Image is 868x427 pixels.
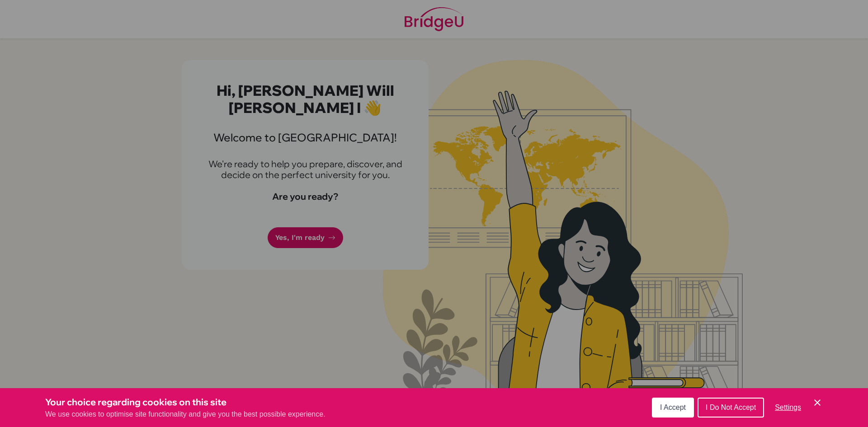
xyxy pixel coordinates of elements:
[652,398,694,418] button: I Accept
[706,404,756,411] span: I Do Not Accept
[660,404,686,411] span: I Accept
[768,399,808,417] button: Settings
[775,404,801,411] span: Settings
[45,395,325,409] h3: Your choice regarding cookies on this site
[698,398,764,418] button: I Do Not Accept
[45,409,325,420] p: We use cookies to optimise site functionality and give you the best possible experience.
[812,397,823,408] button: Save and close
